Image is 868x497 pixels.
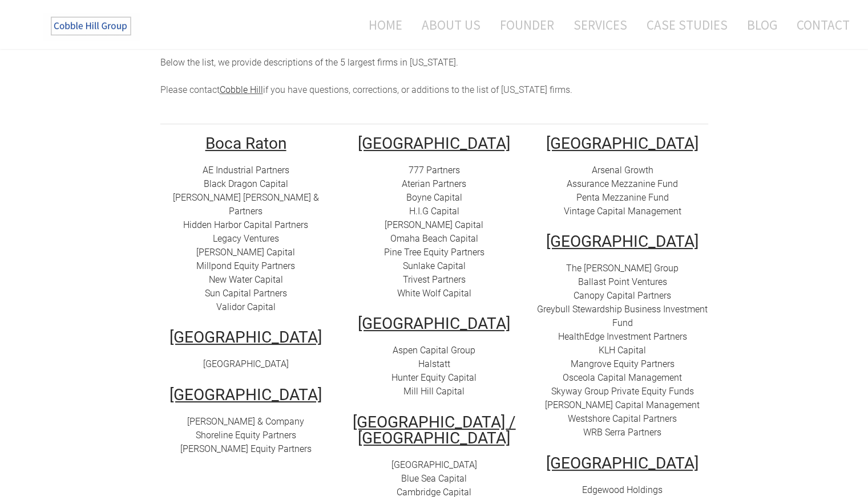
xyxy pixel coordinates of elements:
a: [PERSON_NAME] [PERSON_NAME] & Partners [173,192,319,217]
u: [GEOGRAPHIC_DATA] / [GEOGRAPHIC_DATA] [353,413,516,447]
a: Blue Sea Capital [401,473,467,484]
a: Osceola Capital Management [563,372,682,383]
a: [GEOGRAPHIC_DATA] [203,359,289,369]
span: Please contact if you have questions, corrections, or additions to the list of [US_STATE] firms. [160,84,572,95]
a: Case Studies [638,10,736,40]
u: ​[GEOGRAPHIC_DATA] [546,134,699,153]
a: Black Dragon Capital [204,178,288,189]
a: Services [565,10,636,40]
a: Shoreline Equity Partners [196,430,296,441]
a: White Wolf Capital [397,288,471,299]
a: [PERSON_NAME] Capital [385,219,483,230]
a: Hidden Harbor Capital Partners [183,219,308,230]
a: AE Industrial Partners [203,165,289,176]
a: Mill Hill Capital [403,386,465,397]
a: Boyne Capital [406,192,462,203]
span: ​​ [599,345,646,356]
u: [GEOGRAPHIC_DATA] [358,314,510,333]
u: Boca Raton [205,134,286,153]
a: Blog [738,10,786,40]
a: Penta Mezzanine Fund [576,192,669,203]
a: WRB Serra Partners [583,427,661,438]
a: ​Mangrove Equity Partners [571,359,675,369]
a: Contact [788,10,850,40]
a: The [PERSON_NAME] Group [566,263,679,274]
a: Omaha Beach Capital [390,233,478,244]
a: Founder [491,10,563,40]
u: [GEOGRAPHIC_DATA] [358,134,510,153]
a: Arsenal Growth [592,165,653,176]
u: [GEOGRAPHIC_DATA] [546,454,699,472]
a: Sun Capital Partners [205,288,287,299]
a: HealthEdge Investment Partners [558,331,687,342]
a: Canopy Capital Partners [574,290,671,301]
a: Aterian Partners [402,178,466,189]
a: Trivest Partners [403,274,466,285]
a: About Us [413,10,489,40]
a: Millpond Equity Partners [196,260,295,271]
a: KLH Capital [599,345,646,356]
a: Cobble Hill [220,84,263,95]
u: [GEOGRAPHIC_DATA] [546,232,699,251]
u: [GEOGRAPHIC_DATA] [169,328,322,347]
a: H.I.G Capital [409,206,459,217]
a: Validor Capital [216,302,276,312]
a: Aspen Capital Group [393,345,475,356]
u: [GEOGRAPHIC_DATA] [169,385,322,404]
a: Edgewood Holdings [582,484,663,495]
img: The Cobble Hill Group LLC [43,12,140,40]
a: Pine Tree Equity Partners [384,247,485,258]
a: Hunter Equity Capital [391,372,477,383]
a: Home [352,10,411,40]
a: [PERSON_NAME] Capital Management [545,400,700,410]
a: Ballast Point Ventures [578,276,667,287]
a: Westshore Capital Partners [568,413,677,424]
a: Assurance Mezzanine Fund [567,178,678,189]
a: Vintage Capital Management [564,206,681,217]
a: Sunlake Capital [403,260,466,271]
a: New Water Capital [209,274,283,285]
a: [PERSON_NAME] & Company [187,416,304,427]
a: [PERSON_NAME] Equity Partners [180,443,312,454]
a: Legacy Ventures [213,233,279,244]
a: Greybull Stewardship Business Investment Fund [537,304,708,328]
a: Halstatt [418,359,450,369]
a: Skyway Group Private Equity Funds [551,386,694,397]
a: 777 Partners [409,165,460,176]
a: [GEOGRAPHIC_DATA] [391,459,477,470]
a: [PERSON_NAME] Capital [196,247,295,258]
